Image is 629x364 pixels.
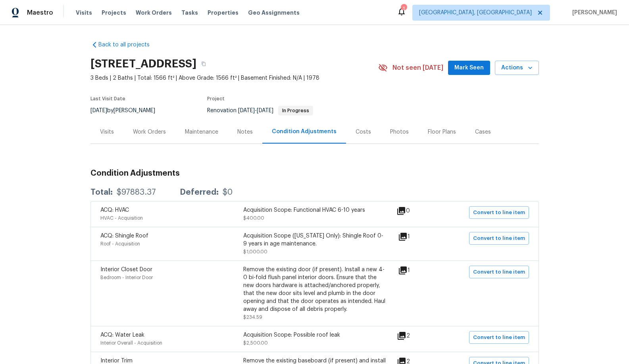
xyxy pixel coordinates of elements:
[208,9,239,17] span: Properties
[469,206,529,219] button: Convert to line item
[243,341,268,345] span: $2,500.00
[473,333,525,342] span: Convert to line item
[428,128,456,136] div: Floor Plans
[90,74,378,82] span: 3 Beds | 2 Baths | Total: 1566 ft² | Above Grade: 1566 ft² | Basement Finished: N/A | 1978
[454,63,484,73] span: Mark Seen
[90,108,107,113] span: [DATE]
[272,128,337,136] div: Condition Adjustments
[396,206,435,216] div: 0
[392,64,443,72] span: Not seen [DATE]
[473,234,525,243] span: Convert to line item
[100,241,140,246] span: Roof - Acquisition
[100,207,129,213] span: ACQ: HVAC
[196,57,211,71] button: Copy Address
[100,233,148,239] span: ACQ: Shingle Roof
[473,268,525,277] span: Convert to line item
[243,206,386,214] div: Acquisition Scope: Functional HVAC 6-10 years
[356,128,371,136] div: Costs
[136,9,172,17] span: Work Orders
[419,9,532,17] span: [GEOGRAPHIC_DATA], [GEOGRAPHIC_DATA]
[448,61,490,75] button: Mark Seen
[257,108,273,113] span: [DATE]
[207,96,225,101] span: Project
[100,216,143,220] span: HVAC - Acquisition
[100,358,133,364] span: Interior Trim
[243,216,264,220] span: $400.00
[243,232,386,248] div: Acquisition Scope ([US_STATE] Only): Shingle Roof 0-9 years in age maintenance.
[100,341,162,345] span: Interior Overall - Acquisition
[185,128,218,136] div: Maintenance
[180,188,219,196] div: Deferred:
[90,41,167,49] a: Back to all projects
[475,128,491,136] div: Cases
[90,60,196,68] h2: [STREET_ADDRESS]
[100,267,152,272] span: Interior Closet Door
[90,188,113,196] div: Total:
[90,96,125,101] span: Last Visit Date
[207,108,313,113] span: Renovation
[469,266,529,278] button: Convert to line item
[181,10,198,15] span: Tasks
[469,331,529,344] button: Convert to line item
[133,128,166,136] div: Work Orders
[248,9,300,17] span: Geo Assignments
[398,232,435,241] div: 1
[401,5,406,13] div: 1
[243,249,267,254] span: $1,000.00
[495,61,539,75] button: Actions
[238,108,255,113] span: [DATE]
[569,9,617,17] span: [PERSON_NAME]
[237,128,253,136] div: Notes
[102,9,126,17] span: Projects
[223,188,233,196] div: $0
[90,106,165,115] div: by [PERSON_NAME]
[100,128,114,136] div: Visits
[501,63,533,73] span: Actions
[238,108,273,113] span: -
[100,332,144,338] span: ACQ: Water Leak
[76,9,92,17] span: Visits
[243,331,386,339] div: Acquisition Scope: Possible roof leak
[473,208,525,217] span: Convert to line item
[90,169,539,177] h3: Condition Adjustments
[100,275,153,280] span: Bedroom - Interior Door
[279,108,312,113] span: In Progress
[398,266,435,275] div: 1
[27,9,53,17] span: Maestro
[397,331,435,341] div: 2
[243,315,262,320] span: $234.59
[469,232,529,245] button: Convert to line item
[243,266,386,313] div: Remove the existing door (if present). Install a new 4-0 bi-fold flush panel interior doors. Ensu...
[117,188,156,196] div: $97883.37
[390,128,409,136] div: Photos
